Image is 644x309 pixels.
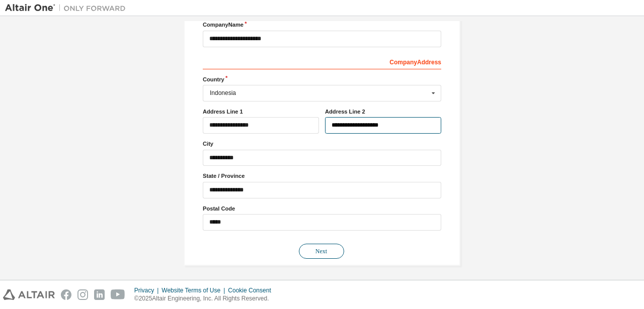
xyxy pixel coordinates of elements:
img: instagram.svg [77,289,88,300]
label: Postal Code [203,204,441,213]
div: Privacy [134,286,162,294]
div: Website Terms of Use [162,286,228,294]
label: Address Line 2 [325,108,441,116]
div: Indonesia [210,90,429,96]
label: Address Line 1 [203,108,319,116]
img: altair_logo.svg [3,289,55,300]
div: Company Address [203,53,441,69]
img: youtube.svg [111,289,125,300]
img: linkedin.svg [94,289,105,300]
p: © 2025 Altair Engineering, Inc. All Rights Reserved. [134,294,277,303]
label: Country [203,75,441,83]
img: Altair One [5,3,131,13]
label: Company Name [203,21,441,29]
div: Cookie Consent [228,286,277,294]
button: Next [299,244,344,259]
label: State / Province [203,172,441,180]
img: facebook.svg [61,289,71,300]
label: City [203,140,441,148]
